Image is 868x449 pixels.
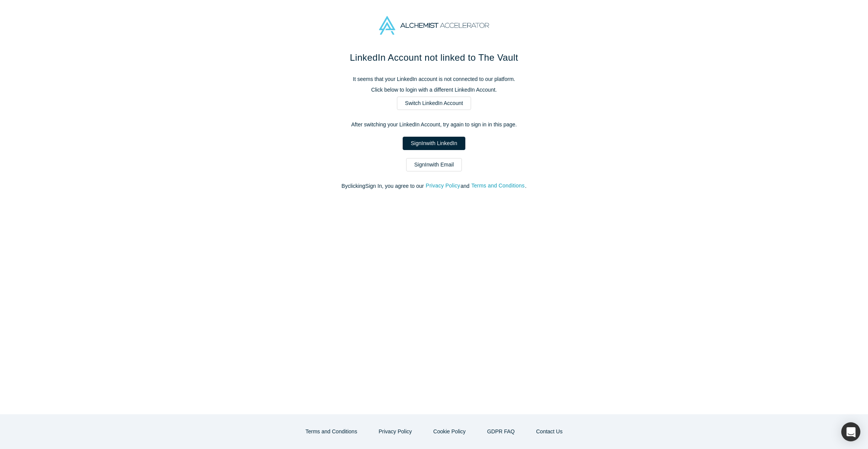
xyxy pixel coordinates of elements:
[406,158,462,171] a: SignInwith Email
[274,121,594,129] p: After switching your LinkedIn Account, try again to sign in in this page.
[528,425,570,438] button: Contact Us
[425,181,460,190] button: Privacy Policy
[371,425,420,438] button: Privacy Policy
[274,75,594,83] p: It seems that your LinkedIn account is not connected to our platform.
[298,425,365,438] button: Terms and Conditions
[479,425,523,438] a: GDPR FAQ
[274,182,594,190] p: By clicking Sign In , you agree to our and .
[471,181,525,190] button: Terms and Conditions
[274,86,594,94] p: Click below to login with a different LinkedIn Account.
[425,425,474,438] button: Cookie Policy
[397,97,471,110] a: Switch LinkedIn Account
[403,137,465,150] a: SignInwith LinkedIn
[274,51,594,65] h1: LinkedIn Account not linked to The Vault
[379,16,489,35] img: Alchemist Accelerator Logo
